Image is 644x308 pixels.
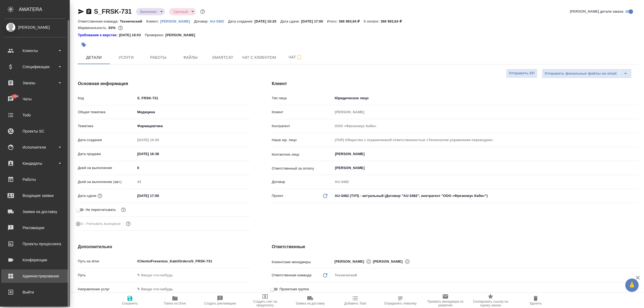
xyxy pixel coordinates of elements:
p: Дата продажи [78,151,135,157]
button: 🙏 [625,278,639,292]
p: Договор: [194,19,210,23]
input: Пустое поле [333,178,638,186]
span: Детали [81,54,107,61]
input: ✎ Введи что-нибудь [135,192,182,200]
p: [PERSON_NAME] [165,32,199,38]
a: Рекламации [1,221,68,234]
div: Клиенты [4,47,66,55]
div: ✎ Введи что-нибудь [135,285,250,294]
div: Проекты процессинга [4,240,66,248]
span: Не пересчитывать [86,207,116,212]
button: Призвать менеджера по развитию [423,293,468,308]
span: Smartcat [210,54,236,61]
p: Клиент: [146,19,160,23]
p: Направление услуг [78,287,135,292]
p: Ответственный за оплату [272,166,333,171]
div: Заказы [4,79,66,87]
button: Если добавить услуги и заполнить их объемом, то дата рассчитается автоматически [96,192,103,199]
button: 51760.08 RUB; [117,24,124,31]
p: Проект [272,193,284,199]
button: Папка на Drive [152,293,197,308]
button: Сохранить [107,293,152,308]
div: Нажми, чтобы открыть папку с инструкцией [78,32,119,38]
div: [PERSON_NAME] [334,258,373,265]
p: [PERSON_NAME] [160,19,194,23]
input: ✎ Введи что-нибудь [135,94,250,102]
span: Отправить финальные файлы на email [545,71,617,77]
button: Open [635,261,636,262]
button: Выполнен [139,9,158,14]
span: [PERSON_NAME] детали заказа [570,9,623,14]
p: Технический [120,19,146,23]
p: [DATE] 10:20 [254,19,280,23]
div: split button [542,69,632,78]
a: Проекты процессинга [1,237,68,251]
span: Отправить КП [509,70,535,76]
p: Путь [78,273,135,278]
h4: Основная информация [78,80,250,87]
p: [DATE] 18:03 [119,32,145,38]
p: Дата создания [78,137,135,143]
button: Скопировать ссылку [86,8,92,15]
p: Итого: [327,19,339,23]
div: Todo [4,111,66,119]
input: ✎ Введи что-нибудь [135,164,250,172]
button: Open [635,167,636,168]
button: Включи, если не хочешь, чтобы указанная дата сдачи изменилась после переставления заказа в 'Подтв... [120,206,127,213]
p: [DATE] 17:00 [301,19,327,23]
div: AU-3482 (ТУП) - актуальный (Договор "AU-3482", контрагент "ООО «Фрезениус Каби»") [333,191,638,200]
span: Чат [283,54,308,61]
div: Входящие заявки [4,192,66,200]
a: Входящие заявки [1,189,68,202]
span: Проектная группа [280,287,309,292]
span: Папка на Drive [164,302,186,305]
button: Выбери, если сб и вс нужно считать рабочими днями для выполнения заказа. [125,220,132,227]
p: 366 993,64 ₽ [339,19,364,23]
a: Заявки на доставку [1,205,68,218]
p: Проверено: [145,32,166,38]
a: Todo [1,108,68,122]
div: AWATERA [19,4,70,15]
div: Чаты [4,95,66,103]
p: Дней на выполнение [78,165,135,171]
div: Рекламации [4,224,66,232]
div: Юридическое лицо [333,94,638,103]
p: Дата сдачи: [280,19,301,23]
p: Дней на выполнение (авт.) [78,179,135,185]
input: Пустое поле [333,108,638,116]
span: 1364 [8,94,21,99]
button: Создать рекламацию [197,293,243,308]
span: Определить тематику [384,302,416,305]
div: Выйти [4,288,66,296]
button: Добавить Todo [333,293,378,308]
p: Контактное лицо [272,152,333,157]
span: Призвать менеджера по развитию [426,300,465,307]
input: Пустое поле [135,136,182,144]
p: Контрагент [272,123,333,129]
div: Фармацевтика [135,122,250,131]
button: Отправить финальные файлы на email [542,69,620,78]
span: Заявка на доставку [296,302,325,305]
svg: Подписаться [296,54,302,61]
p: Тематика [78,123,135,129]
p: 366 993,64 ₽ [380,19,405,23]
p: К оплате: [364,19,381,23]
div: Выполнен [169,8,196,15]
button: Определить тематику [378,293,423,308]
p: Клиент [272,109,333,115]
button: Заявка на доставку [288,293,333,308]
p: Маржинальность: [78,26,108,30]
button: Срочный [172,9,189,14]
div: Спецификации [4,63,66,71]
div: Работы [4,175,66,184]
p: Путь на drive [78,259,135,264]
p: Тип лица [272,96,333,101]
div: Медицина [135,108,250,117]
span: Услуги [113,54,139,61]
input: Пустое поле [135,178,250,186]
a: S_FRSK-731 [94,8,132,15]
a: AU-3482 [210,19,228,23]
a: Требования к верстке: [78,32,119,38]
div: Исполнители [4,143,66,151]
span: Удалить [529,302,542,305]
